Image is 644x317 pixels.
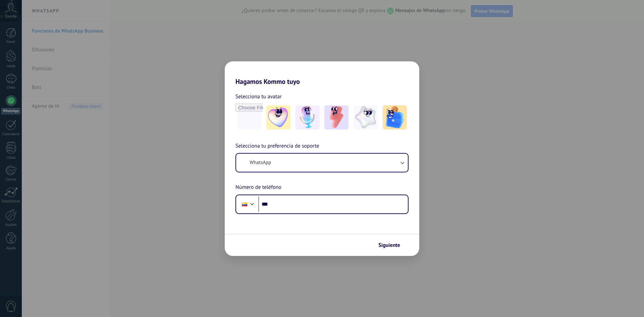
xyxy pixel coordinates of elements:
[354,105,378,129] img: -4.jpeg
[235,142,319,151] span: Selecciona tu preferencia de soporte
[225,61,419,86] h2: Hagamos Kommo tuyo
[324,105,348,129] img: -3.jpeg
[375,240,409,251] button: Siguiente
[250,159,271,166] span: WhatsApp
[296,105,320,129] img: -2.jpeg
[383,105,407,129] img: -5.jpeg
[238,197,251,211] div: Colombia: + 57
[266,105,290,129] img: -1.jpeg
[235,92,282,101] span: Selecciona tu avatar
[235,183,281,192] span: Número de teléfono
[378,243,400,248] span: Siguiente
[236,154,408,172] button: WhatsApp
